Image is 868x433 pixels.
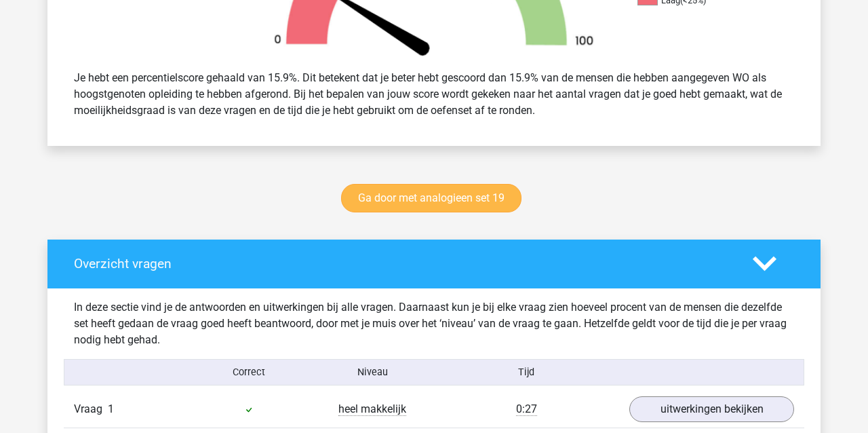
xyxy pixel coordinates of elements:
[341,184,521,212] a: Ga door met analogieen set 19
[516,402,537,416] span: 0:27
[311,365,434,380] div: Niveau
[64,299,804,348] div: In deze sectie vind je de antwoorden en uitwerkingen bij alle vragen. Daarnaast kun je bij elke v...
[108,402,114,415] span: 1
[74,401,108,417] span: Vraag
[629,396,794,422] a: uitwerkingen bekijken
[64,64,804,124] div: Je hebt een percentielscore gehaald van 15.9%. Dit betekent dat je beter hebt gescoord dan 15.9% ...
[434,365,619,380] div: Tijd
[338,402,406,416] span: heel makkelijk
[188,365,311,380] div: Correct
[74,256,732,271] h4: Overzicht vragen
